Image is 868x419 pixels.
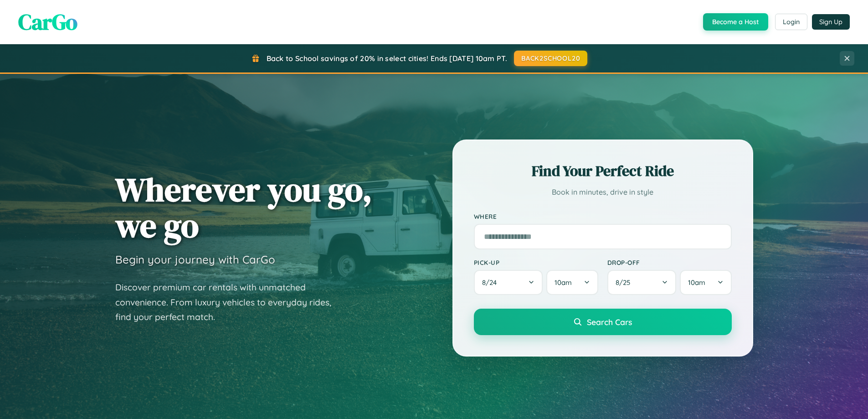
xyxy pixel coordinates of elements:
h2: Find Your Perfect Ride [474,161,732,181]
span: 10am [688,278,705,287]
span: 10am [555,278,572,287]
p: Book in minutes, drive in style [474,186,732,199]
span: CarGo [18,7,77,37]
h3: Begin your journey with CarGo [115,253,275,266]
h1: Wherever you go, we go [115,171,372,243]
button: 10am [680,270,731,295]
span: 8 / 25 [616,278,635,287]
p: Discover premium car rentals with unmatched convenience. From luxury vehicles to everyday rides, ... [115,280,343,325]
button: 10am [546,270,598,295]
button: 8/25 [607,270,677,295]
button: Become a Host [703,13,768,31]
button: Login [775,14,807,30]
label: Pick-up [474,259,598,266]
button: BACK2SCHOOL20 [514,51,587,66]
button: Search Cars [474,309,732,335]
button: Sign Up [812,14,850,30]
span: Back to School savings of 20% in select cities! Ends [DATE] 10am PT. [267,54,507,63]
button: 8/24 [474,270,543,295]
span: 8 / 24 [482,278,501,287]
span: Search Cars [587,317,632,327]
label: Drop-off [607,259,732,266]
label: Where [474,212,732,220]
